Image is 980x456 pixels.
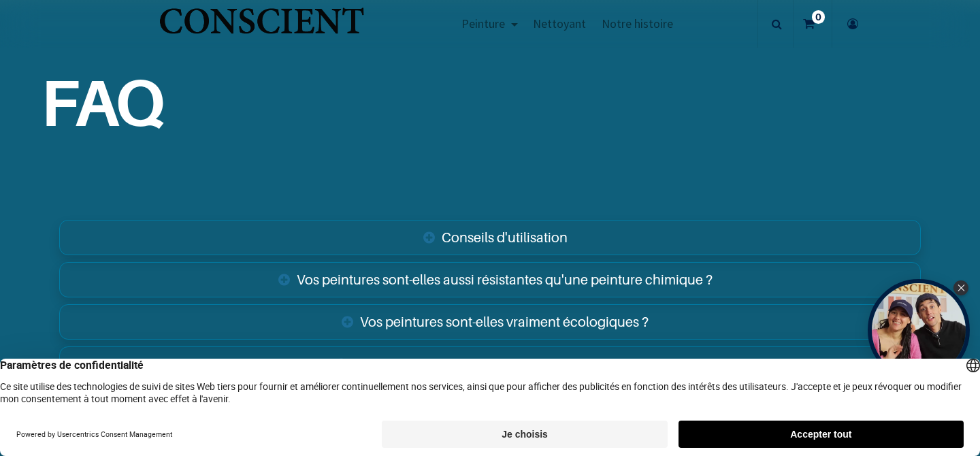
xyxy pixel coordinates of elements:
[953,280,968,295] div: Close Tolstoy widget
[59,304,921,340] a: Vos peintures sont-elles vraiment écologiques ?
[533,16,586,31] span: Nettoyant
[868,279,970,381] div: Open Tolstoy widget
[59,262,921,297] a: Vos peintures sont-elles aussi résistantes qu'une peinture chimique ?
[12,12,52,52] button: Open chat widget
[59,346,921,382] a: La préparation est-elle facile à réaliser soi-même ?
[868,279,970,381] div: Tolstoy bubble widget
[868,279,970,381] div: Open Tolstoy
[461,16,505,31] span: Peinture
[602,16,673,31] span: Notre histoire
[812,10,825,24] sup: 0
[59,220,921,255] a: Conseils d'utilisation
[41,63,162,141] font: FAQ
